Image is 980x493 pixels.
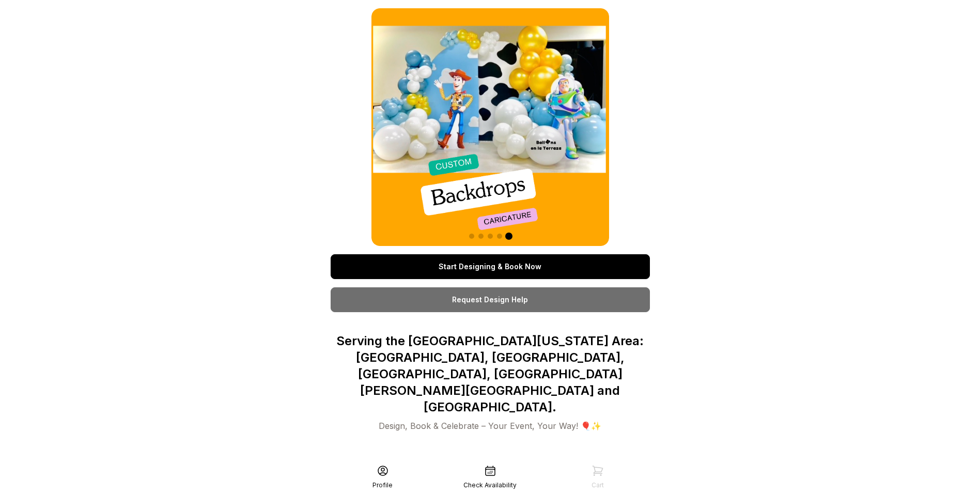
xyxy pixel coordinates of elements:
a: Request Design Help [331,287,650,312]
a: Start Designing & Book Now [331,254,650,279]
p: Serving the [GEOGRAPHIC_DATA][US_STATE] Area: [GEOGRAPHIC_DATA], [GEOGRAPHIC_DATA], [GEOGRAPHIC_D... [331,333,650,415]
div: Profile [372,481,393,489]
div: Check Availability [463,481,517,489]
div: Cart [592,481,604,489]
